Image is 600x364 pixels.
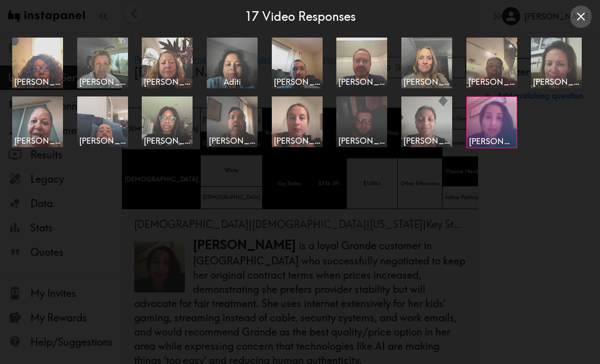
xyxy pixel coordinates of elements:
[401,96,458,147] a: Annapoorani
[272,38,329,88] a: [PERSON_NAME]
[272,96,329,147] a: [PERSON_NAME]
[142,96,199,147] a: [PERSON_NAME]
[245,8,356,25] h4: 17 Video Responses
[207,96,264,147] a: [PERSON_NAME]
[79,135,126,146] span: [PERSON_NAME]
[12,38,69,88] a: [PERSON_NAME]
[336,38,393,88] a: [PERSON_NAME]
[142,38,199,88] a: [PERSON_NAME]
[466,38,523,88] a: [PERSON_NAME]
[401,38,458,88] a: [PERSON_NAME]
[466,96,523,148] a: [PERSON_NAME]
[209,76,256,87] span: Aditi
[338,135,385,146] span: [PERSON_NAME]
[14,76,61,87] span: [PERSON_NAME]
[570,6,592,27] button: Close expanded view
[77,96,134,147] a: [PERSON_NAME]
[12,96,69,147] a: [PERSON_NAME]
[338,76,385,87] span: [PERSON_NAME]
[144,135,191,146] span: [PERSON_NAME]
[144,76,191,87] span: [PERSON_NAME]
[79,76,126,87] span: [PERSON_NAME]
[531,38,588,88] a: [PERSON_NAME]
[469,136,515,147] span: [PERSON_NAME]
[274,76,321,87] span: [PERSON_NAME]
[336,96,393,147] a: [PERSON_NAME]
[403,76,450,87] span: [PERSON_NAME]
[533,76,580,87] span: [PERSON_NAME]
[274,135,321,146] span: [PERSON_NAME]
[14,135,61,146] span: [PERSON_NAME]
[403,135,450,146] span: Annapoorani
[207,38,264,88] a: Aditi
[209,135,256,146] span: [PERSON_NAME]
[77,38,134,88] a: [PERSON_NAME]
[468,76,515,87] span: [PERSON_NAME]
